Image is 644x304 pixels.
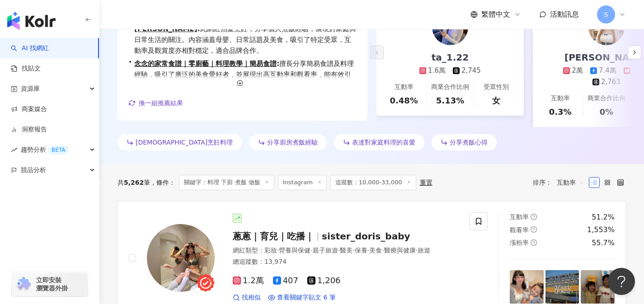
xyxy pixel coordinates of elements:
div: 2,745 [461,66,481,75]
img: logo [7,12,56,30]
div: 7.4萬 [599,66,616,75]
img: post-image [581,270,615,304]
span: 彩妝 [264,247,277,254]
button: 換一組推薦結果 [128,96,183,110]
span: · [277,247,279,254]
div: 商業合作比例 [588,94,625,103]
span: Instagram [278,175,327,190]
a: 洞察報告 [11,125,47,134]
div: 共 筆 [118,179,150,186]
span: question-circle [531,214,537,220]
div: 51.2% [592,212,615,222]
div: 重置 [420,179,432,186]
span: 找相似 [242,293,261,302]
a: chrome extension立即安裝 瀏覽器外掛 [12,272,88,296]
span: 5,262 [124,179,144,186]
a: searchAI 找網紅 [11,44,49,53]
span: 追蹤數：10,000-33,000 [330,175,416,190]
span: 查看關鍵字貼文 6 筆 [277,293,336,302]
span: 競品分析 [21,160,46,180]
img: post-image [545,270,579,304]
span: 保養 [355,247,367,254]
span: 醫療與健康 [384,247,416,254]
span: 分享廚房煮飯經驗 [267,139,318,146]
span: 表達對家庭料理的喜愛 [352,139,415,146]
span: [DEMOGRAPHIC_DATA]烹飪料理 [136,139,233,146]
div: • [128,23,357,56]
a: [PERSON_NAME] [134,25,197,33]
span: 立即安裝 瀏覽器外掛 [36,276,68,292]
div: 2,763 [601,77,620,87]
div: 0% [600,106,614,117]
img: chrome extension [14,277,32,291]
div: 1.6萬 [428,66,446,75]
div: 網紅類型 ： [233,246,459,255]
div: • [128,58,357,91]
div: 1,553% [587,225,615,235]
span: 繁體中文 [481,9,510,19]
span: 此網紅熱愛烹飪，分享個人煮飯經驗，展現對家庭與日常生活的關注。內容涵蓋母嬰、日常話題及美食，吸引了特定受眾，互動率及觀賞度亦相對穩定，適合品牌合作。 [134,23,357,56]
span: : [197,25,200,33]
span: · [382,247,384,254]
span: 蔥蔥｜育兒｜吃播｜ [233,231,314,242]
div: 2萬 [572,66,583,75]
span: 關鍵字：料理 下廚 煮飯 做飯 [179,175,274,190]
span: · [367,247,369,254]
span: 1.2萬 [233,276,264,285]
img: post-image [510,270,544,304]
span: question-circle [531,239,537,246]
a: 念念的家常食譜｜零廚藝｜料理教學｜簡易食譜 [134,60,277,68]
span: sister_doris_baby [322,231,410,242]
span: 1,206 [307,276,341,285]
span: 漲粉率 [510,239,529,246]
div: 5.13% [436,95,464,106]
div: 總追蹤數 ： 13,974 [233,257,459,267]
span: rise [11,147,17,153]
span: 互動率 [557,175,584,190]
div: 互動率 [551,94,570,103]
span: 條件 ： [150,179,175,186]
div: 55.7% [592,238,615,248]
span: · [338,247,340,254]
a: ta_1.221.6萬2,745互動率0.48%商業合作比例5.13%受眾性別女 [376,26,524,116]
span: · [353,247,354,254]
span: question-circle [531,226,537,233]
div: 商業合作比例 [431,83,469,92]
img: KOL Avatar [147,224,215,292]
div: ta_1.22 [423,51,478,64]
span: 活動訊息 [550,10,579,19]
div: 0.3% [549,106,572,117]
div: 排序： [533,175,589,190]
span: · [416,247,418,254]
span: 觀看率 [510,226,529,234]
div: 女 [492,95,500,106]
span: 旅遊 [418,247,430,254]
span: · [310,247,312,254]
span: 營養與保健 [279,247,310,254]
a: 找貼文 [11,64,41,73]
span: 親子旅遊 [313,247,338,254]
div: BETA [48,145,69,154]
span: 美食 [369,247,382,254]
span: 趨勢分析 [21,140,69,160]
span: 擅長分享簡易食譜及料理經驗，吸引了廣泛的美食愛好者，並展現出高互動率和觀看率，能有效引起粉絲的共鳴和參與。 [134,58,357,91]
a: 找相似 [233,293,261,302]
iframe: Help Scout Beacon - Open [608,268,635,295]
span: 分享煮飯心得 [450,139,488,146]
span: 換一組推薦結果 [139,99,183,107]
a: 查看關鍵字貼文 6 筆 [268,293,336,302]
span: 互動率 [510,213,529,220]
span: 醫美 [340,247,353,254]
span: : [277,60,279,68]
div: 受眾性別 [484,83,509,92]
span: 407 [273,276,298,285]
div: 互動率 [395,83,414,92]
span: 資源庫 [21,79,40,99]
a: 商案媒合 [11,105,47,114]
div: 0.48% [390,95,418,106]
span: S [604,9,608,19]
